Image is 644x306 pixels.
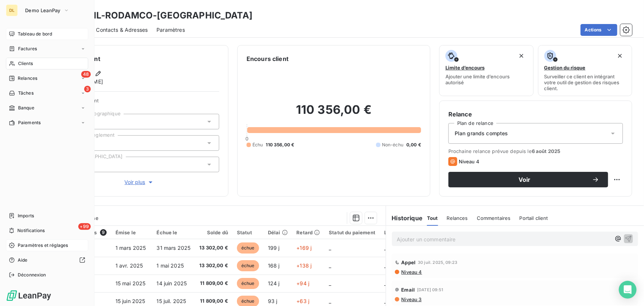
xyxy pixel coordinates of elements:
div: Émise le [116,229,148,235]
span: Gestion du risque [544,65,586,71]
span: 124 j [268,280,280,286]
span: Demo LeanPay [25,7,61,13]
span: Commentaires [477,215,511,221]
span: 11 809,00 € [199,297,228,305]
span: _ [384,262,386,269]
span: _ [329,298,331,304]
span: Banque [18,105,34,111]
button: Actions [581,24,617,36]
h6: Relance [448,110,623,119]
span: Échu [252,142,263,148]
span: +138 j [297,262,312,269]
a: Aide [6,254,88,266]
span: 1 mars 2025 [116,245,146,251]
button: Limite d’encoursAjouter une limite d’encours autorisé [439,45,534,96]
span: 3 [84,86,91,92]
span: Déconnexion [18,272,46,278]
span: _ [329,280,331,286]
span: _ [384,298,386,304]
span: Portail client [520,215,548,221]
div: Échue le [157,229,191,235]
span: Contacts & Adresses [96,26,148,34]
div: Solde dû [199,229,228,235]
div: Délai [268,229,288,235]
div: DL [6,4,18,16]
span: 1 avr. 2025 [116,262,143,269]
span: _ [329,245,331,251]
span: _ [384,245,386,251]
span: 15 mai 2025 [116,280,146,286]
span: Relances [18,75,37,82]
h6: Informations client [45,54,219,63]
span: 0 [245,136,248,142]
div: Statut du paiement [329,229,375,235]
span: 93 j [268,298,278,304]
span: +169 j [297,245,312,251]
span: Email [402,287,415,293]
span: Imports [18,212,34,219]
span: Paramètres [156,26,185,34]
div: Retard [297,229,320,235]
span: 168 j [268,262,280,269]
div: Open Intercom Messenger [619,281,637,299]
span: _ [329,262,331,269]
span: Tout [427,215,438,221]
span: Relances [447,215,468,221]
span: Niveau 4 [459,159,479,164]
span: Appel [402,259,416,265]
span: +99 [78,223,91,230]
span: 0,00 € [406,142,421,148]
span: Tableau de bord [18,31,52,37]
button: Gestion du risqueSurveiller ce client en intégrant votre outil de gestion des risques client. [538,45,633,96]
span: Voir [457,177,592,183]
span: échue [237,278,259,289]
span: Surveiller ce client en intégrant votre outil de gestion des risques client. [544,74,626,91]
span: 48 [81,71,91,78]
span: Paiements [18,119,41,126]
span: 199 j [268,245,280,251]
button: Voir [448,172,608,187]
span: 9 [100,229,107,236]
div: Limite d'encours [384,229,424,235]
span: 30 juil. 2025, 09:23 [418,260,457,265]
span: 13 302,00 € [199,262,228,269]
span: Prochaine relance prévue depuis le [448,148,623,154]
span: Plan grands comptes [455,130,508,137]
span: Niveau 4 [401,269,422,275]
span: 15 juil. 2025 [157,298,186,304]
span: Clients [18,60,33,67]
span: 14 juin 2025 [157,280,187,286]
span: 1 mai 2025 [157,262,184,269]
span: Limite d’encours [445,65,485,71]
span: 6 août 2025 [532,148,561,154]
span: 13 302,00 € [199,244,228,252]
span: [DATE] 09:51 [417,288,443,292]
span: 15 juin 2025 [116,298,145,304]
h6: Historique [386,214,423,222]
span: 110 356,00 € [266,142,295,148]
div: Statut [237,229,259,235]
span: échue [237,260,259,271]
button: Voir plus [59,178,219,186]
span: Non-échu [382,142,403,148]
span: échue [237,242,259,254]
span: Voir plus [125,178,154,186]
span: 31 mars 2025 [157,245,191,251]
span: Factures [18,45,37,52]
h3: UNIBAIL-RODAMCO-[GEOGRAPHIC_DATA] [65,9,252,22]
img: Logo LeanPay [6,290,52,302]
span: Notifications [17,227,45,234]
span: Propriétés Client [59,98,219,108]
span: Ajouter une limite d’encours autorisé [445,74,527,85]
span: Tâches [18,90,34,96]
span: Paramètres et réglages [18,242,68,249]
h6: Encours client [247,54,289,63]
span: +94 j [297,280,310,286]
span: Aide [18,257,28,263]
span: Niveau 3 [401,296,422,302]
h2: 110 356,00 € [247,102,421,125]
span: _ [384,280,386,286]
span: +63 j [297,298,310,304]
span: 11 809,00 € [199,280,228,287]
